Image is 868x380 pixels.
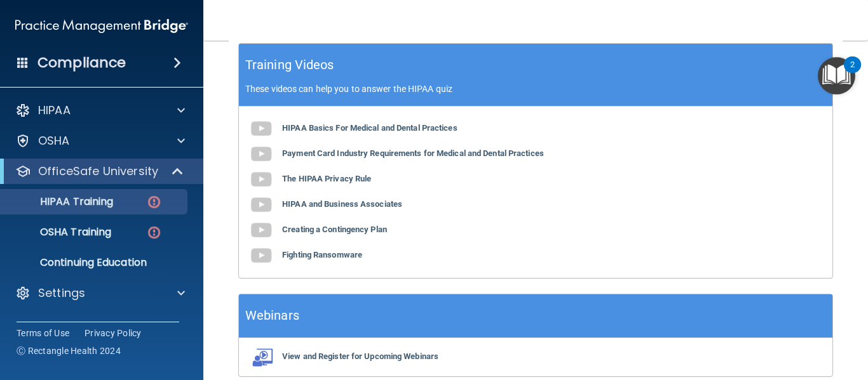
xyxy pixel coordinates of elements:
div: 2 [850,65,855,81]
p: HIPAA Training [8,195,113,208]
img: webinarIcon.c7ebbf15.png [248,348,274,367]
p: OfficeSafe University [38,164,158,179]
img: gray_youtube_icon.38fcd6cc.png [248,243,274,268]
a: Terms of Use [17,327,69,339]
img: gray_youtube_icon.38fcd6cc.png [248,192,274,218]
b: The HIPAA Privacy Rule [282,174,371,183]
img: danger-circle.6113f641.png [146,225,162,240]
b: Payment Card Industry Requirements for Medical and Dental Practices [282,148,544,158]
img: gray_youtube_icon.38fcd6cc.png [248,167,274,192]
b: Fighting Ransomware [282,250,362,259]
img: gray_youtube_icon.38fcd6cc.png [248,141,274,167]
a: Settings [15,285,185,301]
a: OfficeSafe University [15,164,184,179]
img: danger-circle.6113f641.png [146,194,162,210]
b: View and Register for Upcoming Webinars [282,351,438,361]
b: HIPAA Basics For Medical and Dental Practices [282,123,458,133]
button: Open Resource Center, 2 new notifications [818,57,855,95]
p: These videos can help you to answer the HIPAA quiz [245,84,826,94]
img: gray_youtube_icon.38fcd6cc.png [248,218,274,243]
p: OSHA Training [8,226,111,239]
a: HIPAA [15,103,185,118]
img: PMB logo [15,13,188,39]
b: Creating a Contingency Plan [282,225,387,234]
p: Continuing Education [8,256,182,269]
b: HIPAA and Business Associates [282,199,402,209]
h5: Webinars [245,305,299,327]
img: gray_youtube_icon.38fcd6cc.png [248,116,274,141]
a: Privacy Policy [85,327,142,339]
p: HIPAA [38,103,71,118]
p: OSHA [38,133,70,148]
h4: Compliance [37,54,126,72]
a: OSHA [15,133,185,148]
h5: Training Videos [245,54,334,76]
p: Settings [38,285,85,301]
span: Ⓒ Rectangle Health 2024 [17,344,121,357]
